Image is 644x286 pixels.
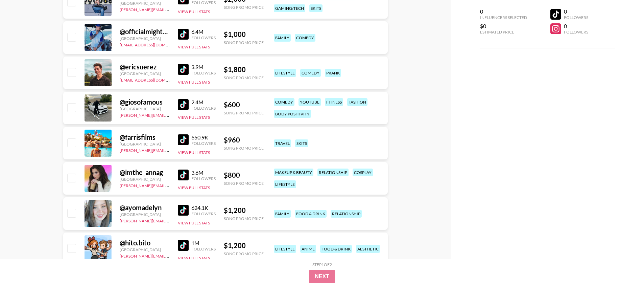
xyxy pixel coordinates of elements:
div: Estimated Price [480,29,527,35]
button: View Full Stats [178,9,210,14]
div: 624.1K [191,204,216,211]
div: $ 1,000 [224,30,264,39]
div: [GEOGRAPHIC_DATA] [120,106,170,111]
div: $ 1,200 [224,241,264,250]
div: family [274,210,291,218]
div: lifestyle [274,180,296,188]
div: aesthetic [356,245,380,253]
div: cosplay [353,169,373,176]
a: [PERSON_NAME][EMAIL_ADDRESS][DOMAIN_NAME] [120,217,220,223]
div: 3.9M [191,64,216,70]
div: Followers [191,141,216,146]
iframe: Drift Widget Chat Controller [610,252,636,278]
div: Song Promo Price [224,75,264,80]
img: TikTok [178,205,189,216]
a: [EMAIL_ADDRESS][DOMAIN_NAME] [120,41,188,47]
div: 650.9K [191,134,216,141]
button: Next [309,270,335,283]
div: family [274,34,291,42]
button: View Full Stats [178,256,210,261]
div: @ farrisfilms [120,133,170,141]
a: [PERSON_NAME][EMAIL_ADDRESS][DOMAIN_NAME] [120,147,220,153]
a: [EMAIL_ADDRESS][DOMAIN_NAME] [120,76,188,83]
div: $ 800 [224,171,264,179]
div: Followers [191,106,216,111]
div: 3.6M [191,169,216,176]
div: $ 1,200 [224,206,264,215]
button: View Full Stats [178,80,210,85]
img: TikTok [178,134,189,145]
div: travel [274,139,291,147]
button: View Full Stats [178,150,210,155]
div: comedy [300,69,321,77]
div: prank [325,69,341,77]
div: youtube [299,98,321,106]
div: lifestyle [274,69,296,77]
div: Influencers Selected [480,15,527,20]
div: @ hito.bito [120,239,170,247]
div: @ ericsuerez [120,63,170,71]
div: relationship [317,169,349,176]
div: $ 960 [224,136,264,144]
img: TikTok [178,170,189,180]
div: $0 [480,23,527,29]
div: comedy [274,98,294,106]
div: @ ayomadelyn [120,203,170,212]
div: fitness [325,98,343,106]
div: $ 600 [224,101,264,109]
div: gaming/tech [274,4,305,12]
button: View Full Stats [178,220,210,225]
div: relationship [331,210,362,218]
div: Song Promo Price [224,216,264,221]
img: TikTok [178,64,189,75]
div: lifestyle [274,245,296,253]
div: skits [309,4,323,12]
div: 1M [191,240,216,246]
div: 0 [564,23,588,29]
a: [PERSON_NAME][EMAIL_ADDRESS][DOMAIN_NAME] [120,111,220,118]
div: @ officialmightyduck [120,27,170,36]
button: View Full Stats [178,44,210,49]
div: 0 [564,8,588,15]
div: @ giosofamous [120,98,170,106]
div: Step 1 of 2 [312,262,332,267]
div: Song Promo Price [224,146,264,151]
div: food & drink [295,210,327,218]
div: comedy [295,34,315,42]
div: Followers [564,15,588,20]
a: [PERSON_NAME][EMAIL_ADDRESS][DOMAIN_NAME] [120,182,220,188]
div: Song Promo Price [224,5,264,10]
div: Song Promo Price [224,110,264,115]
div: fashion [347,98,367,106]
img: TikTok [178,99,189,110]
img: TikTok [178,29,189,40]
a: [PERSON_NAME][EMAIL_ADDRESS][DOMAIN_NAME] [120,6,220,12]
div: Followers [191,35,216,40]
div: Followers [191,70,216,75]
div: makeup & beauty [274,169,313,176]
div: Song Promo Price [224,40,264,45]
div: [GEOGRAPHIC_DATA] [120,212,170,217]
div: 0 [480,8,527,15]
div: Song Promo Price [224,181,264,186]
div: Song Promo Price [224,251,264,256]
div: $ 1,800 [224,65,264,74]
div: 6.4M [191,28,216,35]
div: [GEOGRAPHIC_DATA] [120,1,170,6]
div: Followers [191,246,216,251]
div: anime [300,245,316,253]
div: [GEOGRAPHIC_DATA] [120,36,170,41]
div: [GEOGRAPHIC_DATA] [120,71,170,76]
div: [GEOGRAPHIC_DATA] [120,247,170,252]
div: body positivity [274,110,311,118]
div: Followers [191,176,216,181]
img: TikTok [178,240,189,251]
div: food & drink [320,245,352,253]
div: skits [295,139,308,147]
div: Followers [191,211,216,216]
div: Followers [564,29,588,35]
div: [GEOGRAPHIC_DATA] [120,177,170,182]
a: [PERSON_NAME][EMAIL_ADDRESS][DOMAIN_NAME] [120,252,220,259]
div: 2.4M [191,99,216,106]
button: View Full Stats [178,185,210,190]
